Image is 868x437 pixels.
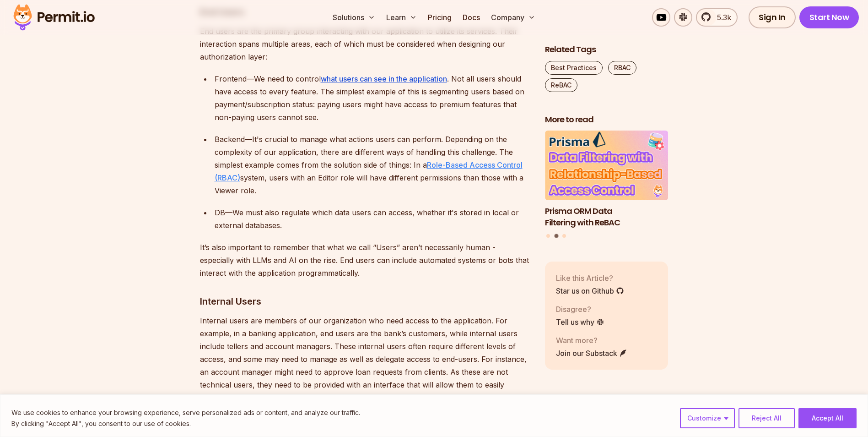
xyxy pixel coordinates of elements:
a: Start Now [799,6,859,28]
button: Customize [680,408,735,428]
div: Backend—It's crucial to manage what actions users can perform. Depending on the complexity of our... [215,133,530,197]
span: 5.3k [712,12,731,23]
div: Posts [545,131,669,240]
div: DB—We must also regulate which data users can access, whether it's stored in local or external da... [215,206,530,232]
button: Reject All [739,408,795,428]
button: Go to slide 3 [562,235,566,238]
a: Prisma ORM Data Filtering with ReBACPrisma ORM Data Filtering with ReBAC [545,131,669,229]
p: Like this Article? [556,273,624,284]
h3: Internal Users [200,294,530,309]
li: 2 of 3 [545,131,669,229]
p: Disagree? [556,304,604,315]
p: We use cookies to enhance your browsing experience, serve personalized ads or content, and analyz... [11,407,360,418]
a: Pricing [424,8,455,27]
p: Want more? [556,335,627,346]
a: 5.3k [696,8,738,27]
a: RBAC [608,61,636,75]
button: Solutions [329,8,379,27]
h3: Prisma ORM Data Filtering with ReBAC [545,206,669,229]
a: Sign In [749,6,796,28]
a: Docs [459,8,484,27]
div: Frontend—We need to control . Not all users should have access to every feature. The simplest exa... [215,72,530,124]
p: End users are the primary group interacting with our application to utilize its services. Their i... [200,25,530,63]
a: Role-Based Access Control (RBAC) [215,160,523,182]
a: Best Practices [545,61,603,75]
p: It’s also important to remember that what we call “Users” aren’t necessarily human - especially w... [200,241,530,279]
p: Internal users are members of our organization who need access to the application. For example, i... [200,314,530,404]
a: Star us on Github [556,285,624,296]
button: Go to slide 1 [546,235,550,238]
img: Permit logo [9,2,99,33]
a: ReBAC [545,78,577,92]
button: Company [487,8,539,27]
button: Go to slide 2 [554,234,558,238]
button: Accept All [798,408,857,428]
p: By clicking "Accept All", you consent to our use of cookies. [11,418,360,429]
a: what users can see in the application [321,74,447,83]
a: Join our Substack [556,348,627,359]
button: Learn [383,8,421,27]
h2: Related Tags [545,44,669,55]
a: Tell us why [556,317,604,328]
h2: More to read [545,114,669,126]
img: Prisma ORM Data Filtering with ReBAC [545,131,669,201]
